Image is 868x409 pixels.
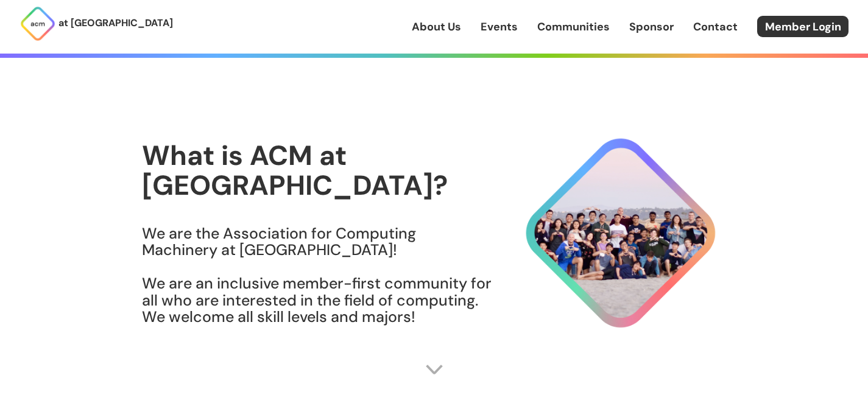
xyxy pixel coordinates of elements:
img: Scroll Arrow [425,360,443,379]
p: at [GEOGRAPHIC_DATA] [58,15,173,31]
a: Sponsor [629,19,674,35]
a: at [GEOGRAPHIC_DATA] [19,5,173,42]
a: Contact [693,19,738,35]
img: ACM Logo [19,5,56,42]
a: Communities [537,19,610,35]
img: About Hero Image [493,127,727,339]
a: Events [481,19,518,35]
h3: We are the Association for Computing Machinery at [GEOGRAPHIC_DATA]! We are an inclusive member-f... [142,225,493,326]
a: About Us [412,19,461,35]
h1: What is ACM at [GEOGRAPHIC_DATA]? [142,141,493,201]
a: Member Login [757,16,849,37]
